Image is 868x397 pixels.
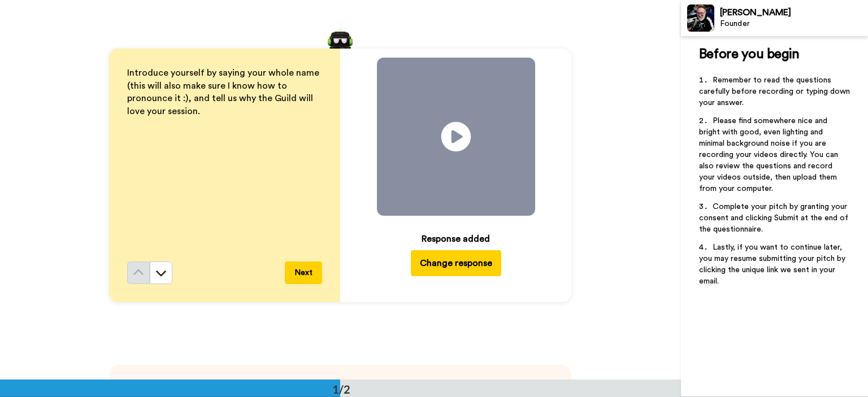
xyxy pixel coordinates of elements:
[699,76,852,107] span: Remember to read the questions carefully before recording or typing down your answer.
[720,19,867,29] div: Founder
[720,7,867,18] div: [PERSON_NAME]
[699,117,840,193] span: Please find somewhere nice and bright with good, even lighting and minimal background noise if yo...
[699,47,799,61] span: Before you begin
[127,68,322,116] span: Introduce yourself by saying your whole name (this will also make sure I know how to pronounce it...
[411,250,501,276] button: Change response
[699,243,848,285] span: Lastly, if you want to continue later, you may resume submitting your pitch by clicking the uniqu...
[687,5,714,32] img: Profile Image
[699,203,850,233] span: Complete your pitch by granting your consent and clicking Submit at the end of the questionnaire.
[285,261,322,284] button: Next
[314,381,368,397] div: 1/2
[422,232,490,246] div: Response added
